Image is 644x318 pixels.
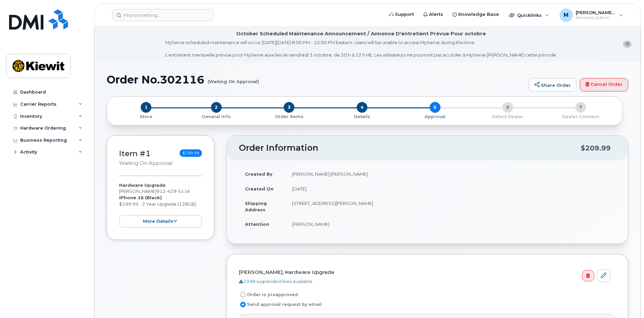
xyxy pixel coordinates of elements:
div: 1098 suspended lines available. [239,278,610,285]
strong: Hardware Upgrade [119,182,166,188]
small: (Waiting On Approval) [208,74,259,84]
button: close notification [623,41,632,48]
a: Share Order [529,78,576,92]
span: 1 [141,102,151,113]
label: Order is preapproved [239,291,298,299]
div: MyServe scheduled maintenance will occur [DATE][DATE] 8:00 PM - 10:00 PM Eastern. Users will be u... [165,39,557,58]
small: Waiting On Approval [119,160,172,166]
strong: Created On [245,186,274,191]
strong: Attention [245,221,269,227]
a: 3 Order Items [253,113,326,120]
a: Item #1 [119,149,151,158]
div: [PERSON_NAME] $199.99 - 2 Year Upgrade (128GB) [119,182,202,227]
a: Cancel Order [580,78,628,92]
div: $209.99 [581,142,611,154]
button: more details [119,215,202,227]
td: [PERSON_NAME].[PERSON_NAME] [286,167,616,181]
div: October Scheduled Maintenance Announcement / Annonce D'entretient Prévue Pour octobre [236,30,486,37]
p: Store [115,114,177,120]
span: $199.99 [180,149,202,157]
p: Order Items [255,114,323,120]
span: 5116 [176,188,190,194]
h1: Order No.302116 [107,74,525,85]
a: 1 Store [112,113,180,120]
a: 4 Details [326,113,399,120]
span: 3 [284,102,294,113]
span: 2 [211,102,222,113]
td: [DATE] [286,181,616,196]
span: 912 [156,188,190,194]
span: 4 [357,102,367,113]
iframe: Messenger Launcher [615,289,639,313]
span: 429 [166,188,176,194]
a: 2 General Info [180,113,253,120]
input: Send approval request by email [240,302,246,307]
strong: iPhone 16 (Black) [119,195,162,200]
strong: Shipping Address [245,201,267,212]
input: Order is preapproved [240,292,246,297]
p: Details [328,114,396,120]
h2: Order Information [239,143,581,153]
strong: Created By [245,171,273,177]
h4: [PERSON_NAME], Hardware Upgrade [239,270,610,275]
p: General Info [183,114,250,120]
label: Send approval request by email [239,301,322,309]
td: [STREET_ADDRESS][PERSON_NAME] [286,196,616,217]
td: [PERSON_NAME] [286,217,616,232]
